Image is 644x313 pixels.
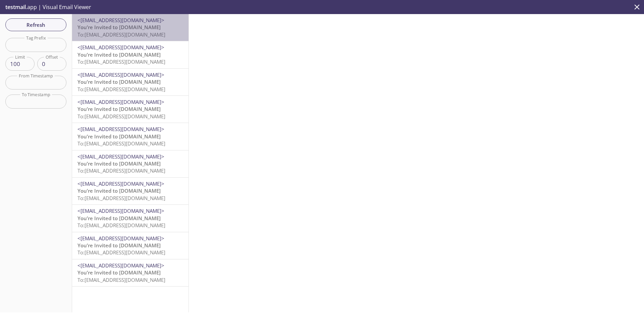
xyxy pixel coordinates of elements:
[77,113,165,120] span: To: [EMAIL_ADDRESS][DOMAIN_NAME]
[77,276,165,283] span: To: [EMAIL_ADDRESS][DOMAIN_NAME]
[5,3,26,11] span: testmail
[72,178,189,204] div: <[EMAIL_ADDRESS][DOMAIN_NAME]>You’re Invited to [DOMAIN_NAME]To:[EMAIL_ADDRESS][DOMAIN_NAME]
[77,133,161,140] span: You’re Invited to [DOMAIN_NAME]
[72,259,189,286] div: <[EMAIL_ADDRESS][DOMAIN_NAME]>You’re Invited to [DOMAIN_NAME]To:[EMAIL_ADDRESS][DOMAIN_NAME]
[77,222,165,229] span: To: [EMAIL_ADDRESS][DOMAIN_NAME]
[77,187,161,194] span: You’re Invited to [DOMAIN_NAME]
[72,123,189,150] div: <[EMAIL_ADDRESS][DOMAIN_NAME]>You’re Invited to [DOMAIN_NAME]To:[EMAIL_ADDRESS][DOMAIN_NAME]
[77,71,164,78] span: <[EMAIL_ADDRESS][DOMAIN_NAME]>
[77,235,164,242] span: <[EMAIL_ADDRESS][DOMAIN_NAME]>
[77,160,161,167] span: You’re Invited to [DOMAIN_NAME]
[77,195,165,201] span: To: [EMAIL_ADDRESS][DOMAIN_NAME]
[77,249,165,256] span: To: [EMAIL_ADDRESS][DOMAIN_NAME]
[77,99,164,105] span: <[EMAIL_ADDRESS][DOMAIN_NAME]>
[72,41,189,68] div: <[EMAIL_ADDRESS][DOMAIN_NAME]>You’re Invited to [DOMAIN_NAME]To:[EMAIL_ADDRESS][DOMAIN_NAME]
[77,78,161,85] span: You’re Invited to [DOMAIN_NAME]
[77,242,161,249] span: You’re Invited to [DOMAIN_NAME]
[77,207,164,214] span: <[EMAIL_ADDRESS][DOMAIN_NAME]>
[72,150,189,177] div: <[EMAIL_ADDRESS][DOMAIN_NAME]>You’re Invited to [DOMAIN_NAME]To:[EMAIL_ADDRESS][DOMAIN_NAME]
[77,269,161,276] span: You’re Invited to [DOMAIN_NAME]
[77,106,161,112] span: You’re Invited to [DOMAIN_NAME]
[11,20,61,29] span: Refresh
[72,69,189,96] div: <[EMAIL_ADDRESS][DOMAIN_NAME]>You’re Invited to [DOMAIN_NAME]To:[EMAIL_ADDRESS][DOMAIN_NAME]
[77,17,164,23] span: <[EMAIL_ADDRESS][DOMAIN_NAME]>
[77,126,164,132] span: <[EMAIL_ADDRESS][DOMAIN_NAME]>
[77,51,161,58] span: You’re Invited to [DOMAIN_NAME]
[72,14,189,41] div: <[EMAIL_ADDRESS][DOMAIN_NAME]>You’re Invited to [DOMAIN_NAME]To:[EMAIL_ADDRESS][DOMAIN_NAME]
[77,262,164,269] span: <[EMAIL_ADDRESS][DOMAIN_NAME]>
[72,96,189,123] div: <[EMAIL_ADDRESS][DOMAIN_NAME]>You’re Invited to [DOMAIN_NAME]To:[EMAIL_ADDRESS][DOMAIN_NAME]
[72,205,189,232] div: <[EMAIL_ADDRESS][DOMAIN_NAME]>You’re Invited to [DOMAIN_NAME]To:[EMAIL_ADDRESS][DOMAIN_NAME]
[5,18,66,31] button: Refresh
[77,153,164,160] span: <[EMAIL_ADDRESS][DOMAIN_NAME]>
[77,58,165,65] span: To: [EMAIL_ADDRESS][DOMAIN_NAME]
[77,31,165,38] span: To: [EMAIL_ADDRESS][DOMAIN_NAME]
[77,140,165,147] span: To: [EMAIL_ADDRESS][DOMAIN_NAME]
[77,24,161,30] span: You’re Invited to [DOMAIN_NAME]
[77,86,165,92] span: To: [EMAIL_ADDRESS][DOMAIN_NAME]
[77,44,164,51] span: <[EMAIL_ADDRESS][DOMAIN_NAME]>
[72,232,189,259] div: <[EMAIL_ADDRESS][DOMAIN_NAME]>You’re Invited to [DOMAIN_NAME]To:[EMAIL_ADDRESS][DOMAIN_NAME]
[77,180,164,187] span: <[EMAIL_ADDRESS][DOMAIN_NAME]>
[77,215,161,222] span: You’re Invited to [DOMAIN_NAME]
[72,14,189,287] nav: emails
[77,167,165,174] span: To: [EMAIL_ADDRESS][DOMAIN_NAME]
